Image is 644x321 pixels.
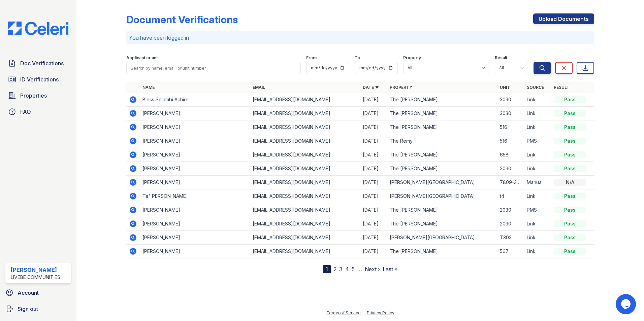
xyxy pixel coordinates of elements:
[524,148,551,162] td: Link
[140,120,250,134] td: [PERSON_NAME]
[554,165,586,172] div: Pass
[5,89,71,102] a: Properties
[140,203,250,217] td: [PERSON_NAME]
[345,266,349,273] a: 4
[554,124,586,131] div: Pass
[497,203,524,217] td: 2030
[497,189,524,203] td: t4
[365,266,380,273] a: Next ›
[3,22,74,35] img: CE_Logo_Blue-a8612792a0a2168367f1c8372b55b34899dd931a85d93a1a3d3e32e68fde9ad4.png
[497,176,524,189] td: 7809-303
[387,231,497,245] td: [PERSON_NAME][GEOGRAPHIC_DATA]
[250,203,360,217] td: [EMAIL_ADDRESS][DOMAIN_NAME]
[140,217,250,231] td: [PERSON_NAME]
[387,120,497,134] td: The [PERSON_NAME]
[524,203,551,217] td: PMS
[524,134,551,148] td: PMS
[360,203,387,217] td: [DATE]
[140,162,250,176] td: [PERSON_NAME]
[363,310,364,315] div: |
[524,120,551,134] td: Link
[497,231,524,245] td: T303
[323,265,331,273] div: 1
[250,134,360,148] td: [EMAIL_ADDRESS][DOMAIN_NAME]
[126,62,301,74] input: Search by name, email, or unit number
[554,248,586,255] div: Pass
[524,162,551,176] td: Link
[497,107,524,120] td: 3030
[554,110,586,117] div: Pass
[524,93,551,107] td: Link
[527,85,544,90] a: Source
[140,107,250,120] td: [PERSON_NAME]
[250,245,360,258] td: [EMAIL_ADDRESS][DOMAIN_NAME]
[554,234,586,241] div: Pass
[360,148,387,162] td: [DATE]
[497,93,524,107] td: 3030
[20,108,31,116] span: FAQ
[250,176,360,189] td: [EMAIL_ADDRESS][DOMAIN_NAME]
[250,93,360,107] td: [EMAIL_ADDRESS][DOMAIN_NAME]
[306,55,317,61] label: From
[387,176,497,189] td: [PERSON_NAME][GEOGRAPHIC_DATA]
[497,162,524,176] td: 2030
[140,176,250,189] td: [PERSON_NAME]
[140,148,250,162] td: [PERSON_NAME]
[5,57,71,70] a: Doc Verifications
[360,120,387,134] td: [DATE]
[357,265,362,273] span: …
[554,85,570,90] a: Result
[554,207,586,213] div: Pass
[129,34,591,42] p: You have been logged in
[387,162,497,176] td: The [PERSON_NAME]
[524,107,551,120] td: Link
[497,148,524,162] td: 658
[363,85,379,90] a: Date ▼
[387,134,497,148] td: The Remy
[140,134,250,148] td: [PERSON_NAME]
[140,189,250,203] td: Te'[PERSON_NAME]
[18,289,39,297] span: Account
[20,92,47,100] span: Properties
[554,138,586,144] div: Pass
[387,93,497,107] td: The [PERSON_NAME]
[250,217,360,231] td: [EMAIL_ADDRESS][DOMAIN_NAME]
[360,107,387,120] td: [DATE]
[360,217,387,231] td: [DATE]
[387,203,497,217] td: The [PERSON_NAME]
[383,266,397,273] a: Last »
[554,151,586,158] div: Pass
[352,266,355,273] a: 5
[3,286,74,299] a: Account
[387,245,497,258] td: The [PERSON_NAME]
[360,162,387,176] td: [DATE]
[497,217,524,231] td: 2030
[387,107,497,120] td: The [PERSON_NAME]
[554,193,586,200] div: Pass
[524,217,551,231] td: Link
[339,266,343,273] a: 3
[126,55,159,61] label: Applicant or unit
[333,266,336,273] a: 2
[495,55,507,61] label: Result
[360,231,387,245] td: [DATE]
[497,245,524,258] td: 567
[250,120,360,134] td: [EMAIL_ADDRESS][DOMAIN_NAME]
[360,93,387,107] td: [DATE]
[387,148,497,162] td: The [PERSON_NAME]
[360,134,387,148] td: [DATE]
[250,231,360,245] td: [EMAIL_ADDRESS][DOMAIN_NAME]
[140,93,250,107] td: Bless Selambi Achire
[554,220,586,227] div: Pass
[497,120,524,134] td: 516
[387,217,497,231] td: The [PERSON_NAME]
[524,245,551,258] td: Link
[11,274,60,281] div: LiveBe Communities
[126,13,238,26] div: Document Verifications
[326,310,361,315] a: Terms of Service
[5,105,71,118] a: FAQ
[360,189,387,203] td: [DATE]
[524,189,551,203] td: Link
[250,107,360,120] td: [EMAIL_ADDRESS][DOMAIN_NAME]
[616,294,637,314] iframe: chat widget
